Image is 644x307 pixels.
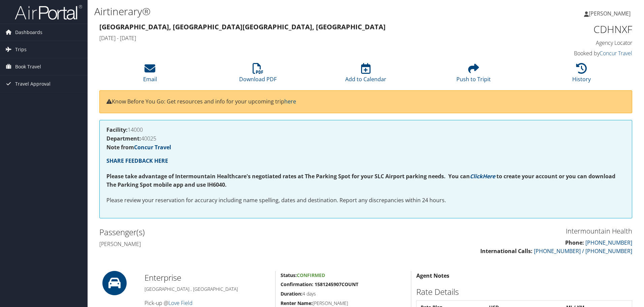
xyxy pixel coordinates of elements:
strong: Confirmation: 1581245907COUNT [281,281,358,287]
strong: Renter Name: [281,300,313,306]
a: SHARE FEEDBACK HERE [106,157,168,164]
h4: 14000 [106,127,625,132]
a: here [284,98,296,105]
span: Trips [15,41,27,58]
h2: Passenger(s) [99,226,361,238]
h4: Agency Locator [507,39,632,47]
strong: [GEOGRAPHIC_DATA], [GEOGRAPHIC_DATA] [GEOGRAPHIC_DATA], [GEOGRAPHIC_DATA] [99,22,386,31]
strong: Status: [281,272,297,278]
span: Travel Approval [15,75,51,92]
span: Confirmed [297,272,325,278]
a: History [572,67,591,83]
strong: Phone: [565,239,584,246]
h3: Intermountain Health [371,226,632,236]
h2: Enterprise [144,272,270,283]
strong: Facility: [106,126,128,133]
span: Dashboards [15,24,42,41]
strong: Note from [106,144,171,151]
h1: CDHNXF [507,22,632,36]
a: Concur Travel [600,50,632,57]
a: Download PDF [239,67,277,83]
h4: Booked by [507,50,632,57]
span: [PERSON_NAME] [589,10,631,17]
a: [PERSON_NAME] [584,3,637,24]
a: Email [143,67,157,83]
p: Please review your reservation for accuracy including name spelling, dates and destination. Repor... [106,196,625,205]
a: Click [470,173,483,180]
h4: 40025 [106,136,625,141]
h4: Pick-up @ [144,299,270,307]
h2: Rate Details [416,286,632,298]
h5: [PERSON_NAME] [281,300,406,307]
a: [PHONE_NUMBER] / [PHONE_NUMBER] [534,247,632,255]
a: Add to Calendar [345,67,386,83]
strong: International Calls: [480,247,533,255]
p: Know Before You Go: Get resources and info for your upcoming trip [106,97,625,106]
a: Push to Tripit [456,67,491,83]
h4: [PERSON_NAME] [99,240,361,248]
a: Here [483,173,495,180]
strong: Department: [106,135,141,142]
h5: 4 days [281,290,406,297]
a: Love Field [168,299,193,307]
a: Concur Travel [134,144,171,151]
strong: Duration: [281,290,302,297]
h5: [GEOGRAPHIC_DATA] , [GEOGRAPHIC_DATA] [144,286,270,293]
a: [PHONE_NUMBER] [585,239,632,246]
span: Book Travel [15,58,41,75]
img: airportal-logo.png [15,4,82,20]
strong: Please take advantage of Intermountain Healthcare's negotiated rates at The Parking Spot for your... [106,173,470,180]
h1: Airtinerary® [94,4,456,19]
strong: Agent Notes [416,272,449,279]
h4: [DATE] - [DATE] [99,34,496,42]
